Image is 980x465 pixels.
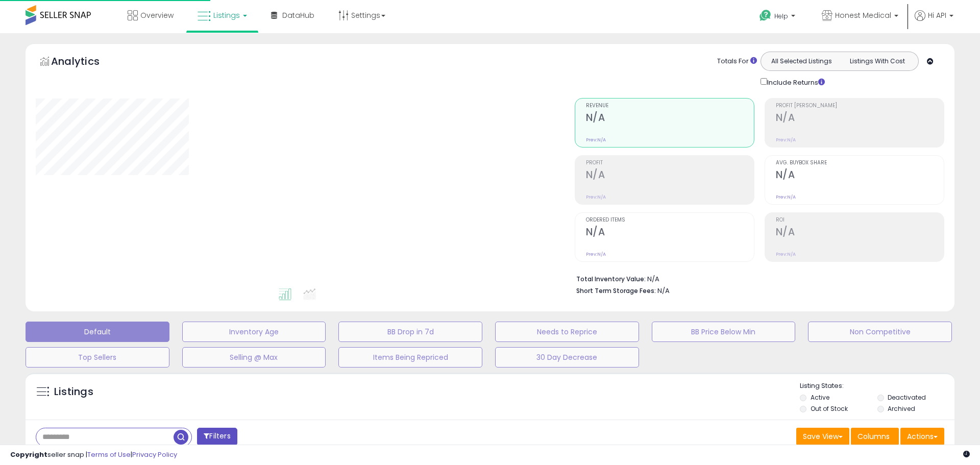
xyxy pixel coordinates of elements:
span: Overview [140,10,174,20]
button: Needs to Reprice [495,322,639,342]
span: Help [774,12,788,20]
b: Short Term Storage Fees: [576,286,656,295]
button: Selling @ Max [182,347,326,368]
div: Totals For [717,57,757,66]
span: Honest Medical [835,10,891,20]
span: ROI [776,217,944,223]
li: N/A [576,272,937,284]
button: Top Sellers [26,347,169,368]
small: Prev: N/A [586,251,606,257]
small: Prev: N/A [776,194,796,200]
h2: N/A [586,112,754,126]
span: Profit [PERSON_NAME] [776,103,944,109]
i: Get Help [759,9,772,22]
small: Prev: N/A [776,251,796,257]
button: Listings With Cost [839,55,915,68]
h2: N/A [586,169,754,183]
div: Include Returns [753,76,837,88]
b: Total Inventory Value: [576,275,646,283]
a: Hi API [915,10,953,33]
h5: Analytics [51,54,119,71]
span: Revenue [586,103,754,109]
span: Hi API [928,10,946,20]
strong: Copyright [10,450,47,459]
button: 30 Day Decrease [495,347,639,368]
span: Profit [586,160,754,166]
span: Listings [213,10,240,20]
button: Inventory Age [182,322,326,342]
small: Prev: N/A [776,137,796,143]
button: All Selected Listings [764,55,840,68]
h2: N/A [586,226,754,240]
h2: N/A [776,112,944,126]
small: Prev: N/A [586,137,606,143]
button: Default [26,322,169,342]
h2: N/A [776,169,944,183]
span: Avg. Buybox Share [776,160,944,166]
span: DataHub [282,10,314,20]
span: N/A [657,286,670,296]
button: BB Drop in 7d [338,322,482,342]
button: Items Being Repriced [338,347,482,368]
h2: N/A [776,226,944,240]
button: BB Price Below Min [652,322,796,342]
a: Help [751,2,805,33]
small: Prev: N/A [586,194,606,200]
div: seller snap | | [10,450,177,460]
span: Ordered Items [586,217,754,223]
button: Non Competitive [808,322,952,342]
